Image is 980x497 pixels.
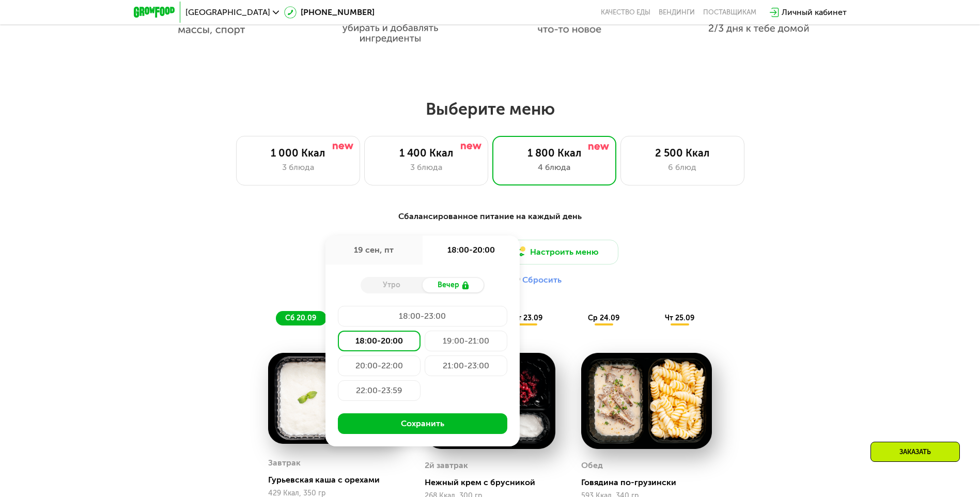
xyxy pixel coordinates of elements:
button: Настроить меню [494,240,618,265]
span: вт 23.09 [513,314,542,322]
div: Вечер [423,278,485,292]
div: 20:00-22:00 [338,355,421,376]
div: 6 блюд [631,161,734,174]
div: Завтрак [268,455,301,471]
a: Вендинги [659,8,695,17]
div: 18:00-23:00 [338,306,507,327]
div: Сбалансированное питание на каждый день [184,210,796,223]
div: 19:00-21:00 [425,331,507,351]
span: сб 20.09 [285,314,316,322]
h2: Выберите меню [33,99,947,119]
span: ср 24.09 [588,314,619,322]
a: Качество еды [601,8,650,17]
div: 4 блюда [503,161,605,174]
div: Утро [361,278,423,292]
div: Заказать [870,442,960,462]
div: поставщикам [703,8,756,17]
div: 3 блюда [247,161,349,174]
div: 2й завтрак [425,458,468,473]
div: Нежный крем с брусникой [425,477,564,488]
div: 21:00-23:00 [425,355,507,376]
button: Сохранить [338,413,507,434]
div: 19 сен, пт [325,236,423,265]
div: 1 800 Ккал [503,147,605,159]
div: 22:00-23:59 [338,380,421,401]
a: [PHONE_NUMBER] [284,6,375,19]
div: 18:00-20:00 [338,331,421,351]
button: Сбросить [522,275,562,285]
div: 1 400 Ккал [375,147,477,159]
div: Говядина по-грузински [581,477,720,488]
div: 18:00-20:00 [423,236,520,265]
div: 1 000 Ккал [247,147,349,159]
span: [GEOGRAPHIC_DATA] [185,8,270,17]
span: чт 25.09 [665,314,694,322]
div: Личный кабинет [782,6,847,19]
div: 2 500 Ккал [631,147,734,159]
div: Обед [581,458,603,473]
div: 3 блюда [375,161,477,174]
div: Гурьевская каша с орехами [268,475,407,485]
